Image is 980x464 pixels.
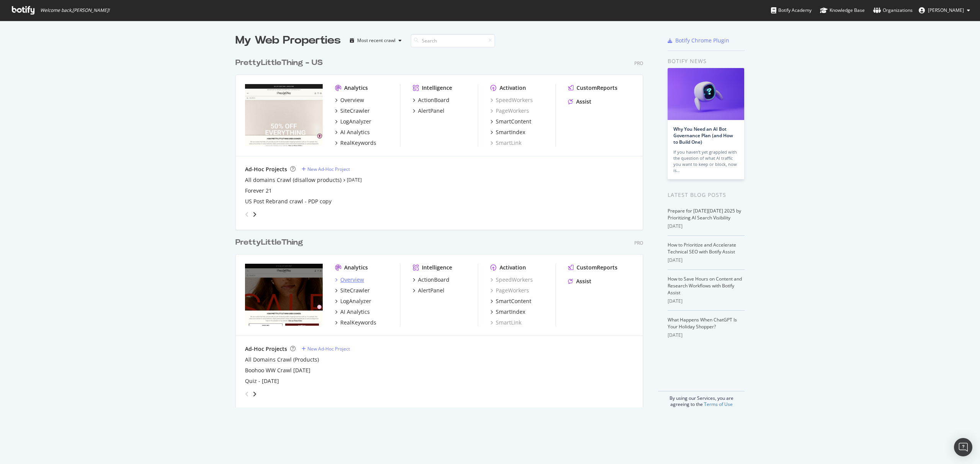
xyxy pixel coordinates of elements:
[413,276,449,284] a: ActionBoard
[242,388,252,400] div: angle-left
[668,298,745,305] div: [DATE]
[490,287,529,294] a: PageWorkers
[500,84,526,92] div: Activation
[954,438,972,456] div: Open Intercom Messenger
[496,308,525,316] div: SmartIndex
[357,38,395,43] div: Most recent crawl
[235,57,326,68] a: PrettyLittleThing - US
[307,346,350,352] div: New Ad-Hoc Project
[490,308,525,316] a: SmartIndex
[675,37,729,44] div: Botify Chrome Plugin
[673,126,733,145] a: Why You Need an AI Bot Governance Plan (and How to Build One)
[771,6,812,14] div: Botify Academy
[704,401,733,407] a: Terms of Use
[235,237,306,248] a: PrettyLittleThing
[422,264,452,271] div: Intelligence
[235,57,323,68] div: PrettyLittleThing - US
[245,165,287,173] div: Ad-Hoc Projects
[418,287,444,294] div: AlertPanel
[576,277,591,285] div: Assist
[245,367,310,374] div: Boohoo WW Crawl [DATE]
[422,84,452,92] div: Intelligence
[668,316,737,330] a: What Happens When ChatGPT Is Your Holiday Shopper?
[347,34,405,47] button: Most recent crawl
[496,297,531,305] div: SmartContent
[347,177,362,183] a: [DATE]
[335,276,364,284] a: Overview
[577,264,617,271] div: CustomReports
[496,118,531,125] div: SmartContent
[340,308,370,316] div: AI Analytics
[245,176,341,184] div: All domains Crawl (disallow products)
[668,191,745,199] div: Latest Blog Posts
[490,139,521,147] a: SmartLink
[668,208,741,221] a: Prepare for [DATE][DATE] 2025 by Prioritizing AI Search Visibility
[668,57,745,65] div: Botify news
[668,68,744,120] img: Why You Need an AI Bot Governance Plan (and How to Build One)
[577,84,617,92] div: CustomReports
[340,319,376,326] div: RealKeywords
[340,297,371,305] div: LogAnalyzer
[235,33,341,48] div: My Web Properties
[496,128,525,136] div: SmartIndex
[252,390,257,398] div: angle-right
[490,128,525,136] a: SmartIndex
[668,242,736,255] a: How to Prioritize and Accelerate Technical SEO with Botify Assist
[252,211,257,218] div: angle-right
[490,276,533,284] a: SpeedWorkers
[235,237,303,248] div: PrettyLittleThing
[335,107,370,115] a: SiteCrawler
[413,96,449,104] a: ActionBoard
[340,118,371,125] div: LogAnalyzer
[668,276,742,296] a: How to Save Hours on Content and Research Workflows with Botify Assist
[335,287,370,294] a: SiteCrawler
[668,37,729,44] a: Botify Chrome Plugin
[340,139,376,147] div: RealKeywords
[335,118,371,125] a: LogAnalyzer
[568,277,591,285] a: Assist
[576,98,591,105] div: Assist
[40,7,109,13] span: Welcome back, [PERSON_NAME] !
[634,60,643,67] div: Pro
[490,319,521,326] div: SmartLink
[568,98,591,105] a: Assist
[344,264,368,271] div: Analytics
[340,276,364,284] div: Overview
[668,257,745,264] div: [DATE]
[344,84,368,92] div: Analytics
[245,377,279,385] a: Quiz - [DATE]
[820,6,865,14] div: Knowledge Base
[335,96,364,104] a: Overview
[668,223,745,230] div: [DATE]
[928,7,964,13] span: Tess Healey
[913,4,976,16] button: [PERSON_NAME]
[245,84,323,146] img: prettylittlething.us
[307,166,350,172] div: New Ad-Hoc Project
[490,118,531,125] a: SmartContent
[335,319,376,326] a: RealKeywords
[335,139,376,147] a: RealKeywords
[245,264,323,326] img: Prettylittlething.com
[634,240,643,246] div: Pro
[673,149,738,174] div: If you haven’t yet grappled with the question of what AI traffic you want to keep or block, now is…
[335,297,371,305] a: LogAnalyzer
[340,128,370,136] div: AI Analytics
[245,198,332,205] div: US Post Rebrand crawl - PDP copy
[490,96,533,104] a: SpeedWorkers
[418,96,449,104] div: ActionBoard
[873,6,913,14] div: Organizations
[411,34,495,47] input: Search
[335,308,370,316] a: AI Analytics
[668,332,745,339] div: [DATE]
[245,356,319,363] a: All Domains Crawl (Products)
[568,264,617,271] a: CustomReports
[235,48,649,407] div: grid
[490,297,531,305] a: SmartContent
[500,264,526,271] div: Activation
